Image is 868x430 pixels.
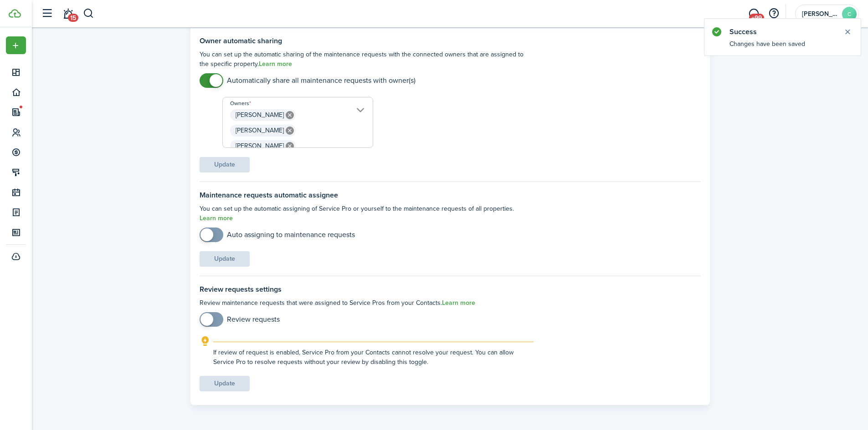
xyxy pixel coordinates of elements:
settings-fieldset-title: Owner automatic sharing [200,37,534,45]
span: [PERSON_NAME] [236,141,284,151]
span: 15 [68,14,78,22]
settings-fieldset-description: You can set up the automatic sharing of the maintenance requests with the connected owners that a... [200,50,534,69]
button: Open resource center [766,6,781,21]
settings-fieldset-title: Review requests settings [200,285,534,293]
avatar-text: C [842,7,857,21]
span: [PERSON_NAME] [236,126,284,135]
notify-body: Changes have been saved [704,39,861,56]
span: [PERSON_NAME] [236,110,284,120]
a: Learn more [200,215,233,222]
img: TenantCloud [9,9,21,18]
button: Open menu [6,36,26,54]
button: Search [83,6,94,21]
span: Cari [802,11,838,17]
i: outline [200,336,211,347]
a: Messaging [745,2,762,25]
settings-fieldset-description: Review maintenance requests that were assigned to Service Pros from your Contacts. [200,298,534,308]
button: Close notify [841,25,854,38]
button: Open sidebar [38,5,56,22]
settings-fieldset-description: You can set up the automatic assigning of Service Pro or yourself to the maintenance requests of ... [200,204,534,223]
a: Notifications [59,2,77,25]
notify-title: Success [729,26,834,37]
explanation-description: If review of request is enabled, Service Pro from your Contacts cannot resolve your request. You ... [213,348,534,367]
settings-fieldset-title: Maintenance requests automatic assignee [200,191,534,199]
a: Learn more [259,61,292,68]
a: Learn more [442,299,475,307]
span: +99 [749,14,764,22]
